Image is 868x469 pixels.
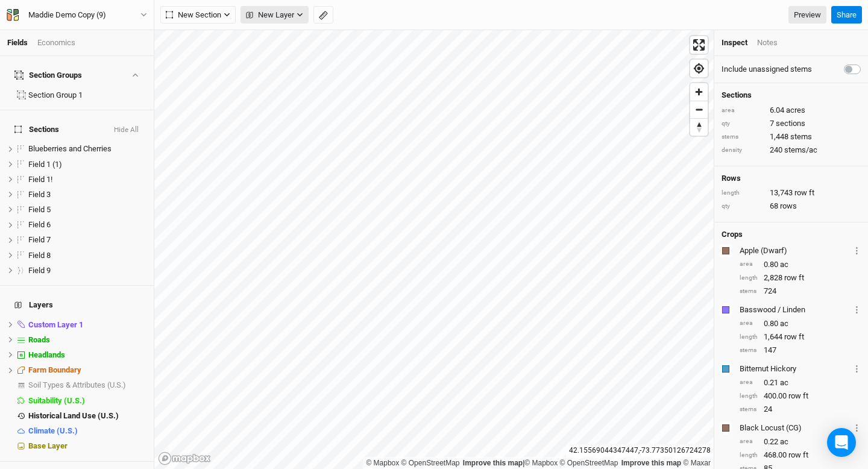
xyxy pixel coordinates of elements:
[28,9,106,21] div: Maddie Demo Copy (9)
[740,287,758,296] div: stems
[28,266,146,275] div: Field 9
[853,421,861,435] button: Crop Usage
[28,175,52,184] span: Field 1!
[740,286,861,297] div: 724
[788,6,826,24] a: Preview
[722,174,861,183] h4: Rows
[28,190,51,199] span: Field 3
[7,38,28,47] a: Fields
[722,145,861,156] div: 240
[853,303,861,316] button: Crop Usage
[722,105,861,116] div: 6.04
[740,436,861,447] div: 0.22
[28,396,146,406] div: Suitability (U.S.)
[28,144,146,154] div: Blueberries and Cherries
[722,118,861,129] div: 7
[28,411,119,420] span: Historical Land Use (U.S.)
[784,145,817,156] span: stems/ac
[740,272,861,283] div: 2,828
[690,36,708,54] button: Enter fullscreen
[113,126,139,134] button: Hide All
[683,459,711,467] a: Maxar
[28,235,51,244] span: Field 7
[621,459,681,467] a: Improve this map
[722,230,743,239] h4: Crops
[401,459,460,467] a: OpenStreetMap
[784,332,804,342] span: row ft
[160,6,236,24] button: New Section
[28,335,50,344] span: Roads
[28,90,146,100] div: Section Group 1
[740,437,758,446] div: area
[722,131,861,142] div: 1,448
[740,245,851,256] div: Apple (Dwarf)
[788,450,808,461] span: row ft
[366,457,711,469] div: |
[313,6,333,24] button: Shortcut: M
[853,362,861,376] button: Crop Usage
[722,202,764,211] div: qty
[6,8,148,22] button: Maddie Demo Copy (9)
[722,90,861,100] h4: Sections
[786,105,805,116] span: acres
[28,365,146,375] div: Farm Boundary
[28,350,146,360] div: Headlands
[740,260,758,269] div: area
[28,160,146,169] div: Field 1 (1)
[690,118,708,136] button: Reset bearing to north
[28,251,146,260] div: Field 8
[776,118,805,129] span: sections
[780,201,797,212] span: rows
[14,71,82,80] div: Section Groups
[740,319,758,328] div: area
[463,459,523,467] a: Improve this map
[246,9,294,21] span: New Layer
[14,125,59,134] span: Sections
[7,293,146,317] h4: Layers
[740,304,851,315] div: Basswood / Linden
[28,320,146,330] div: Custom Layer 1
[28,205,51,214] span: Field 5
[28,175,146,184] div: Field 1!
[28,220,146,230] div: Field 6
[780,377,788,388] span: ac
[722,119,764,128] div: qty
[827,428,856,457] div: Open Intercom Messenger
[28,426,78,435] span: Climate (U.S.)
[241,6,309,24] button: New Layer
[690,101,708,118] span: Zoom out
[28,441,146,451] div: Base Layer
[28,160,62,169] span: Field 1 (1)
[28,426,146,436] div: Climate (U.S.)
[28,251,51,260] span: Field 8
[28,266,51,275] span: Field 9
[740,333,758,342] div: length
[28,144,112,153] span: Blueberries and Cherries
[690,101,708,118] button: Zoom out
[740,392,758,401] div: length
[690,83,708,101] button: Zoom in
[366,459,399,467] a: Mapbox
[690,119,708,136] span: Reset bearing to north
[28,441,68,450] span: Base Layer
[28,396,85,405] span: Suitability (U.S.)
[740,423,851,433] div: Black Locust (CG)
[784,272,804,283] span: row ft
[740,377,861,388] div: 0.21
[757,37,778,48] div: Notes
[853,244,861,257] button: Crop Usage
[722,106,764,115] div: area
[788,391,808,401] span: row ft
[524,459,558,467] a: Mapbox
[28,320,83,329] span: Custom Layer 1
[690,60,708,77] button: Find my location
[166,9,221,21] span: New Section
[28,380,146,390] div: Soil Types & Attributes (U.S.)
[740,451,758,460] div: length
[790,131,812,142] span: stems
[740,332,861,342] div: 1,644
